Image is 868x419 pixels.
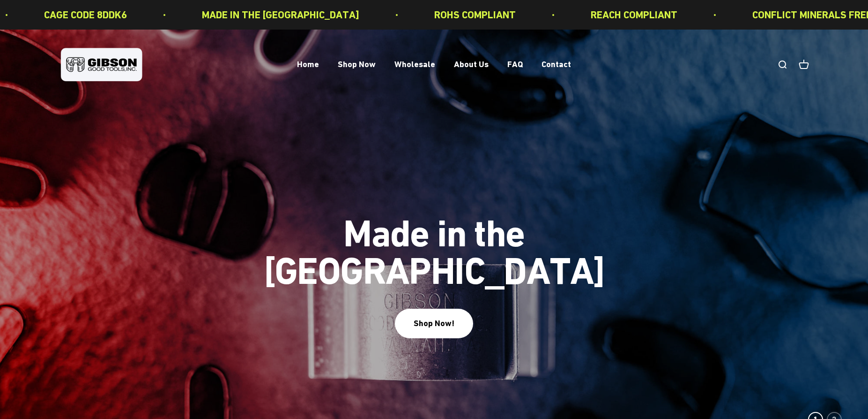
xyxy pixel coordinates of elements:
[433,7,515,23] p: ROHS COMPLIANT
[43,7,126,23] p: CAGE CODE 8DDK6
[338,60,376,69] a: Shop Now
[395,309,473,338] button: Shop Now!
[252,249,617,293] split-lines: Made in the [GEOGRAPHIC_DATA]
[454,60,489,69] a: About Us
[507,60,523,69] a: FAQ
[590,7,676,23] p: REACH COMPLIANT
[542,60,571,69] a: Contact
[297,60,319,69] a: Home
[394,60,435,69] a: Wholesale
[414,317,454,330] div: Shop Now!
[201,7,358,23] p: MADE IN THE [GEOGRAPHIC_DATA]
